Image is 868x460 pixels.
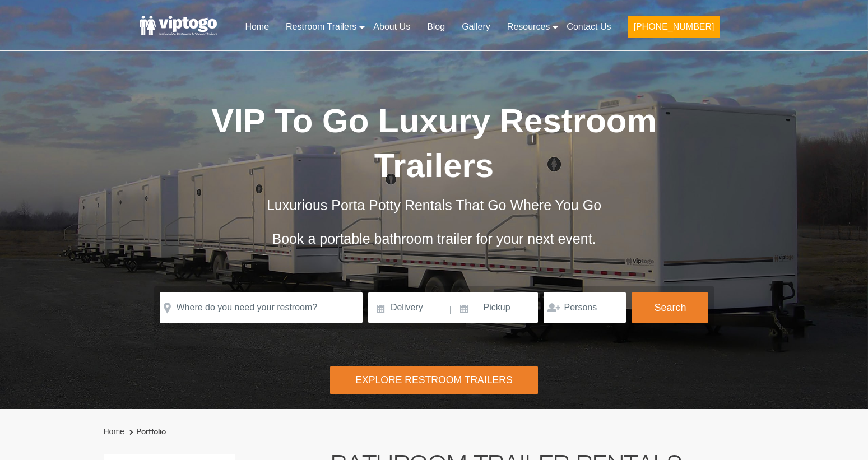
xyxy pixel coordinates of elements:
[277,15,365,39] a: Restroom Trailers
[628,16,720,38] button: [PHONE_NUMBER]
[419,15,453,39] a: Blog
[368,292,448,323] input: Delivery
[619,15,728,45] a: [PHONE_NUMBER]
[330,366,539,394] div: Explore Restroom Trailers
[365,15,419,39] a: About Us
[236,15,277,39] a: Home
[160,292,363,323] input: Where do you need your restroom?
[453,15,499,39] a: Gallery
[272,231,596,247] span: Book a portable bathroom trailer for your next event.
[453,292,539,323] input: Pickup
[211,102,657,184] span: VIP To Go Luxury Restroom Trailers
[632,292,708,323] button: Search
[558,15,619,39] a: Contact Us
[499,15,558,39] a: Resources
[104,427,124,436] a: Home
[449,292,452,328] span: |
[544,292,626,323] input: Persons
[267,197,601,213] span: Luxurious Porta Potty Rentals That Go Where You Go
[127,425,166,439] li: Portfolio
